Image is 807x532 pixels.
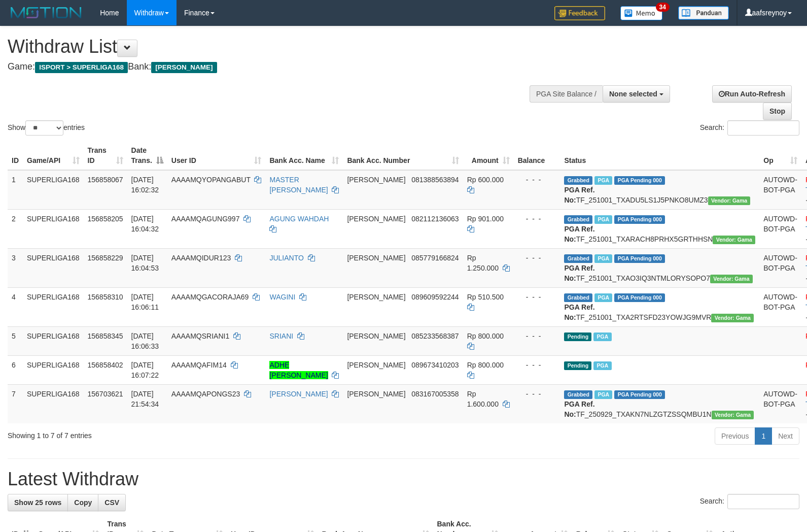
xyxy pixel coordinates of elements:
div: - - - [518,360,556,370]
span: Grabbed [564,176,592,185]
span: 156858205 [88,215,123,223]
label: Search: [700,494,799,509]
select: Showentries [25,120,63,136]
span: Marked by aafheankoy [594,293,612,302]
span: None selected [609,90,657,98]
th: Balance [514,141,560,170]
td: AUTOWD-BOT-PGA [759,384,801,423]
span: AAAAMQAPONGS23 [171,390,240,398]
a: Next [771,427,799,445]
span: Marked by aafheankoy [593,361,611,370]
label: Show entries [8,120,85,136]
td: SUPERLIGA168 [23,287,84,326]
span: Rp 901.000 [467,215,504,223]
td: TF_251001_TXA2RTSFD23YOWJG9MVR [560,287,759,326]
span: [PERSON_NAME] [347,293,405,301]
td: 7 [8,384,23,423]
td: AUTOWD-BOT-PGA [759,170,801,210]
span: 156858229 [88,254,123,262]
div: - - - [518,292,556,302]
span: [DATE] 16:04:53 [131,254,159,272]
input: Search: [727,120,799,136]
span: CSV [104,498,119,507]
span: AAAAMQSRIANI1 [171,332,229,340]
span: [DATE] 21:54:34 [131,390,159,408]
span: [PERSON_NAME] [347,215,405,223]
span: Copy 083167005358 to clipboard [411,390,459,398]
span: [PERSON_NAME] [347,361,405,369]
span: PGA Pending [614,215,665,224]
span: Marked by aafheankoy [594,176,612,185]
span: AAAAMQIDUR123 [171,254,231,262]
span: Rp 1.250.000 [467,254,499,272]
td: SUPERLIGA168 [23,326,84,355]
td: 4 [8,287,23,326]
span: Copy 085779166824 to clipboard [411,254,459,262]
span: 156858067 [88,176,123,184]
span: [DATE] 16:07:22 [131,361,159,379]
span: ISPORT > SUPERLIGA168 [35,62,128,73]
a: CSV [98,494,126,511]
span: Vendor URL: https://trx31.1velocity.biz [713,236,755,244]
div: - - - [518,253,556,263]
a: ADHE [PERSON_NAME] [269,361,328,379]
span: Grabbed [564,254,592,263]
b: PGA Ref. No: [564,303,594,321]
span: PGA Pending [614,390,665,399]
img: Feedback.jpg [554,6,605,20]
span: 156703621 [88,390,123,398]
b: PGA Ref. No: [564,225,594,243]
div: - - - [518,389,556,399]
img: MOTION_logo.png [8,5,85,20]
span: Pending [564,332,591,341]
span: Grabbed [564,293,592,302]
a: [PERSON_NAME] [269,390,328,398]
td: 3 [8,248,23,287]
span: Rp 510.500 [467,293,504,301]
span: PGA Pending [614,254,665,263]
span: [DATE] 16:06:11 [131,293,159,311]
th: Status [560,141,759,170]
div: - - - [518,214,556,224]
th: Bank Acc. Name: activate to sort column ascending [265,141,343,170]
span: 156858402 [88,361,123,369]
th: Op: activate to sort column ascending [759,141,801,170]
span: Grabbed [564,390,592,399]
td: AUTOWD-BOT-PGA [759,248,801,287]
th: Amount: activate to sort column ascending [463,141,514,170]
span: [PERSON_NAME] [151,62,217,73]
div: PGA Site Balance / [530,85,603,103]
a: Stop [763,103,792,120]
b: PGA Ref. No: [564,400,594,418]
td: AUTOWD-BOT-PGA [759,209,801,248]
a: AGUNG WAHDAH [269,215,329,223]
span: Copy 082112136063 to clipboard [411,215,459,223]
th: ID [8,141,23,170]
span: Copy 089673410203 to clipboard [411,361,459,369]
a: JULIANTO [269,254,303,262]
td: TF_251001_TXARACH8PRHX5GRTHHSN [560,209,759,248]
span: Marked by aafheankoy [594,215,612,224]
b: PGA Ref. No: [564,264,594,282]
td: TF_251001_TXADU5LS1J5PNKO8UMZ3 [560,170,759,210]
td: AUTOWD-BOT-PGA [759,287,801,326]
td: SUPERLIGA168 [23,384,84,423]
th: Game/API: activate to sort column ascending [23,141,84,170]
span: Pending [564,361,591,370]
th: User ID: activate to sort column ascending [167,141,266,170]
a: Show 25 rows [8,494,68,511]
h1: Latest Withdraw [8,469,799,489]
th: Date Trans.: activate to sort column descending [127,141,167,170]
span: 156858345 [88,332,123,340]
span: Marked by aafheankoy [593,332,611,341]
a: Previous [715,427,755,445]
a: Run Auto-Refresh [712,85,792,103]
span: Rp 800.000 [467,361,504,369]
span: [PERSON_NAME] [347,254,405,262]
span: Copy 089609592244 to clipboard [411,293,459,301]
img: panduan.png [678,6,729,20]
span: Vendor URL: https://trx31.1velocity.biz [712,411,754,419]
td: SUPERLIGA168 [23,248,84,287]
th: Bank Acc. Number: activate to sort column ascending [343,141,463,170]
span: 156858310 [88,293,123,301]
